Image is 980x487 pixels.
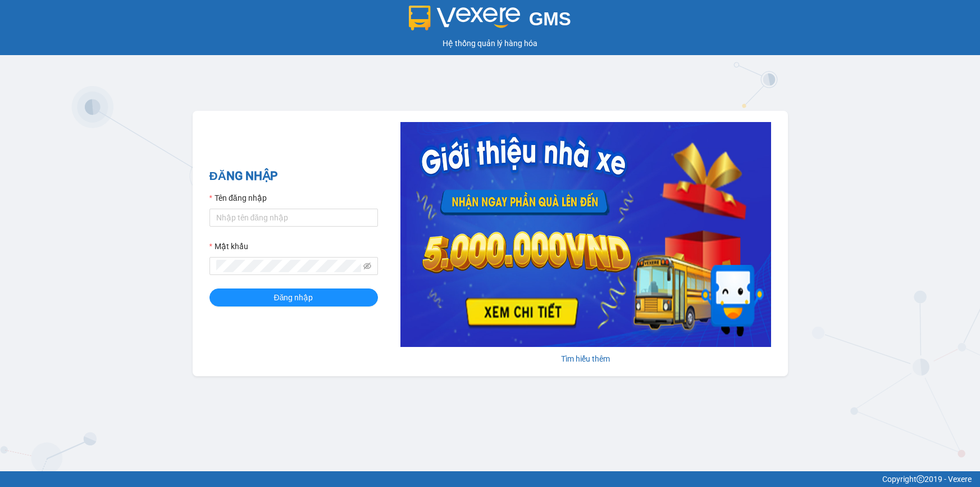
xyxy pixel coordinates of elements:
label: Tên đăng nhập [209,192,267,204]
input: Tên đăng nhập [209,209,378,227]
span: GMS [529,8,571,29]
a: GMS [409,17,571,26]
input: Mật khẩu [216,260,361,272]
span: copyright [917,475,924,483]
div: Copyright 2019 - Vexere [8,473,972,485]
h2: ĐĂNG NHẬP [209,167,378,186]
div: Tìm hiểu thêm [400,353,771,365]
span: eye-invisible [363,262,371,270]
div: Hệ thống quản lý hàng hóa [3,37,977,49]
img: logo 2 [409,6,520,30]
span: Đăng nhập [274,291,313,304]
img: banner-0 [400,122,771,347]
button: Đăng nhập [209,288,378,306]
label: Mật khẩu [209,240,248,252]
